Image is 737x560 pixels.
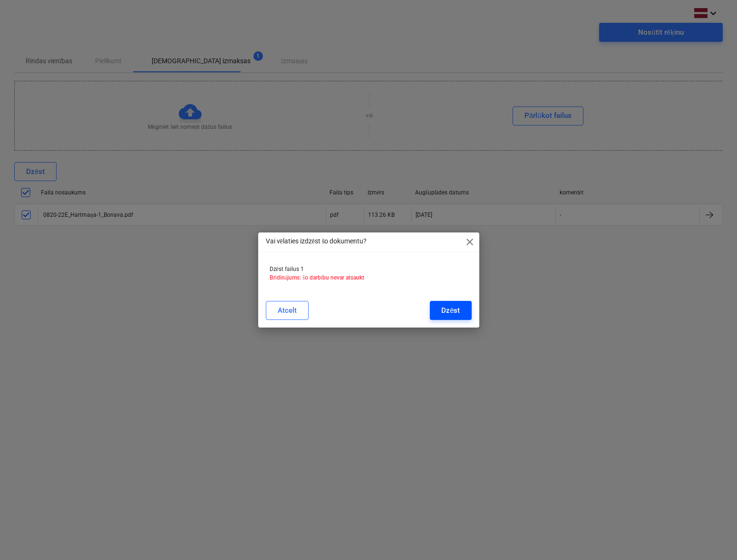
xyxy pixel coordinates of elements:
button: Dzēst [430,301,471,320]
button: Atcelt [266,301,309,320]
p: Dzēst failus 1 [270,265,468,273]
div: Dzēst [441,304,460,317]
p: Vai vēlaties izdzēst šo dokumentu? [266,236,367,246]
div: Atcelt [278,304,297,317]
p: Brīdinājums: šo darbību nevar atsaukt [270,274,468,282]
span: close [464,236,475,248]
